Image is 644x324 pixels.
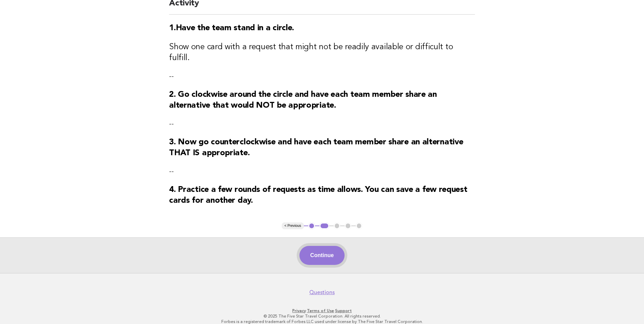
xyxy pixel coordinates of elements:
p: · · [114,308,530,313]
strong: 1.Have the team stand in a circle. [169,24,294,32]
a: Support [335,308,352,313]
strong: 2. Go clockwise around the circle and have each team member share an alternative that would NOT b... [169,91,437,110]
p: -- [169,72,475,81]
h3: Show one card with a request that might not be readily available or difficult to fulfill. [169,42,475,64]
p: © 2025 The Five Star Travel Corporation. All rights reserved. [114,313,530,319]
strong: 3. Now go counterclockwise and have each team member share an alternative THAT IS appropriate. [169,138,463,157]
a: Questions [309,289,335,296]
button: 1 [308,222,315,229]
p: -- [169,167,475,176]
p: -- [169,119,475,129]
button: < Previous [282,222,304,229]
button: Continue [299,246,345,265]
strong: 4. Practice a few rounds of requests as time allows. You can save a few request cards for another... [169,186,467,205]
a: Privacy [292,308,306,313]
button: 2 [319,222,329,229]
a: Terms of Use [307,308,334,313]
